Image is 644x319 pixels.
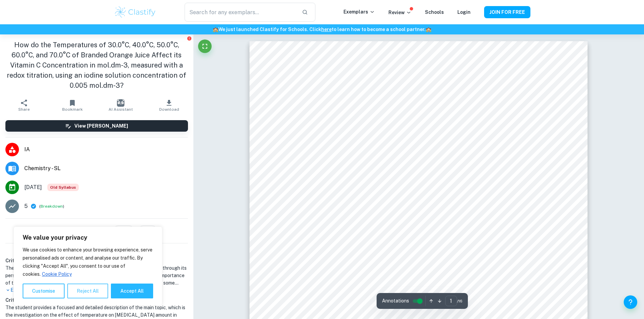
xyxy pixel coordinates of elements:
[3,246,191,254] h6: Examiner's summary
[198,39,212,53] button: Fullscreen
[23,234,153,242] p: We value your privacy
[48,96,97,115] button: Bookmark
[117,99,124,107] img: AI Assistant
[23,284,65,298] button: Customise
[97,96,145,115] button: AI Assistant
[5,40,188,90] h1: How do the Temperatures of 30.0°C, 40.0°C, 50.0°C, 60.0°C, and 70.0°C of Branded Orange Juice Aff...
[159,107,179,112] span: Download
[62,107,83,112] span: Bookmark
[138,225,158,236] div: 7
[24,164,188,172] span: Chemistry - SL
[388,9,411,16] p: Review
[624,295,637,309] button: Help and Feedback
[5,287,188,294] p: Expand
[457,298,462,304] span: / 16
[111,284,153,298] button: Accept All
[41,203,63,209] button: Breakdown
[47,184,79,191] span: Old Syllabus
[24,145,188,154] span: IA
[5,296,188,304] h6: Criterion B [ 4 / 6 ]:
[67,284,108,298] button: Reject All
[113,225,135,236] div: 51
[187,36,192,41] button: Report issue
[213,27,218,32] span: 🏫
[321,27,332,32] a: here
[24,202,28,210] p: 5
[74,122,128,130] h6: View [PERSON_NAME]
[5,120,188,132] button: View [PERSON_NAME]
[42,271,72,277] a: Cookie Policy
[425,9,444,15] a: Schools
[39,203,64,210] span: ( )
[114,5,157,19] img: Clastify logo
[426,27,431,32] span: 🏫
[18,107,30,112] span: Share
[24,183,42,191] span: [DATE]
[5,264,188,287] h1: The student's choice of the topic and research question is well-justified through its personal re...
[14,227,162,305] div: We value your privacy
[23,246,153,278] p: We use cookies to enhance your browsing experience, serve personalised ads or content, and analys...
[343,8,375,16] p: Exemplars
[382,297,409,304] span: Annotations
[5,257,188,264] h6: Criterion A [ 1 / 2 ]:
[47,184,79,191] div: Starting from the May 2025 session, the Chemistry IA requirements have changed. It's OK to refer ...
[457,9,471,15] a: Login
[185,3,296,22] input: Search for any exemplars...
[484,6,530,18] button: JOIN FOR FREE
[145,96,193,115] button: Download
[1,26,643,33] h6: We just launched Clastify for Schools. Click to learn how to become a school partner.
[109,107,133,112] span: AI Assistant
